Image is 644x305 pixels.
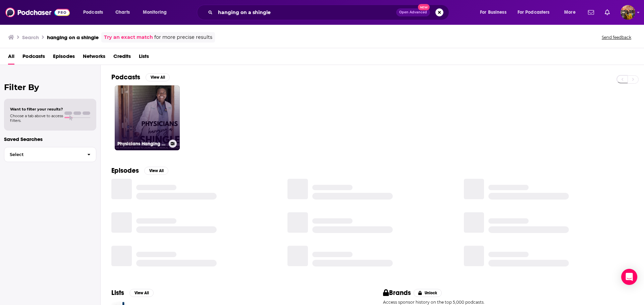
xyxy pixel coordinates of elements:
[117,141,166,147] h3: Physicians Hanging a Shingle | Start a Private Medical Practice
[83,8,103,17] span: Podcasts
[559,7,584,18] button: open menu
[518,8,550,17] span: For Podcasters
[22,34,39,41] h3: Search
[383,289,411,297] h2: Brands
[215,7,396,18] input: Search podcasts, credits, & more...
[53,51,75,65] a: Episodes
[104,33,153,41] a: Try an exact match
[480,8,506,17] span: For Business
[111,73,140,81] h2: Podcasts
[115,85,180,150] a: Physicians Hanging a Shingle | Start a Private Medical Practice
[396,8,430,16] button: Open AdvancedNew
[111,289,124,297] h2: Lists
[4,147,96,162] button: Select
[418,4,430,10] span: New
[47,34,99,41] h3: hanging on a shingle
[4,82,96,92] h2: Filter By
[146,73,170,81] button: View All
[143,8,167,17] span: Monitoring
[602,7,612,18] a: Show notifications dropdown
[5,6,70,19] img: Podchaser - Follow, Share and Rate Podcasts
[111,7,134,18] a: Charts
[4,136,96,142] p: Saved Searches
[585,7,597,18] a: Show notifications dropdown
[78,7,112,18] button: open menu
[600,34,633,40] button: Send feedback
[513,7,559,18] button: open menu
[621,5,635,20] span: Logged in as hratnayake
[621,5,635,20] button: Show profile menu
[113,51,131,65] a: Credits
[10,113,63,123] span: Choose a tab above to access filters.
[139,51,149,65] a: Lists
[111,289,154,297] a: ListsView All
[138,7,175,18] button: open menu
[203,5,455,20] div: Search podcasts, credits, & more...
[10,107,63,111] span: Want to filter your results?
[475,7,515,18] button: open menu
[111,73,170,81] a: PodcastsView All
[564,8,576,17] span: More
[144,167,168,175] button: View All
[4,152,82,157] span: Select
[111,166,139,175] h2: Episodes
[621,5,635,20] img: User Profile
[414,289,442,297] button: Unlock
[22,51,45,65] a: Podcasts
[154,33,212,41] span: for more precise results
[399,11,427,14] span: Open Advanced
[621,269,637,285] div: Open Intercom Messenger
[129,289,154,297] button: View All
[111,166,168,175] a: EpisodesView All
[115,8,130,17] span: Charts
[83,51,105,65] a: Networks
[383,300,633,305] p: Access sponsor history on the top 5,000 podcasts.
[8,51,14,65] a: All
